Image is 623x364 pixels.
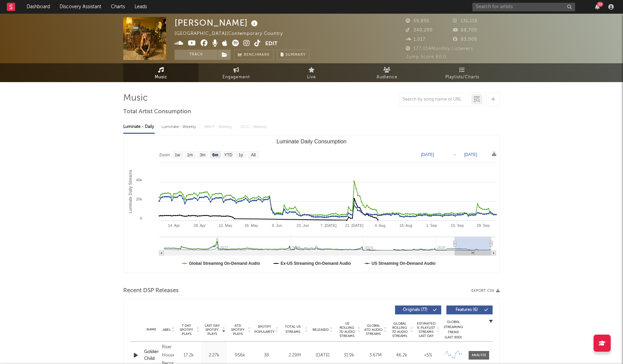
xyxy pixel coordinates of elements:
[471,289,500,293] button: Export CSV
[175,50,217,60] button: Track
[175,17,259,28] div: [PERSON_NAME]
[406,28,433,32] span: 340,200
[364,324,383,336] span: Global ATD Audio Streams
[364,352,387,359] div: 3.67M
[177,324,195,336] span: 7 Day Spotify Plays
[451,308,482,312] span: Features ( 6 )
[251,153,255,157] text: All
[375,223,385,227] text: 4. Aug
[424,63,500,82] a: Playlists/Charts
[229,352,251,359] div: 956k
[311,352,334,359] div: [DATE]
[472,3,575,11] input: Search for artists
[229,324,247,336] span: ATD Spotify Plays
[277,50,309,60] button: Summary
[244,51,270,59] span: Benchmark
[277,139,347,144] text: Luminate Daily Consumption
[443,320,463,340] div: Global Streaming Trend (Last 60D)
[199,63,274,82] a: Engagement
[136,197,142,201] text: 20k
[124,136,499,273] svg: Luminate Daily Consumption
[285,53,306,57] span: Summary
[338,352,360,359] div: 31.9k
[453,152,457,157] text: →
[338,322,356,338] span: US Rolling 7D Audio Streams
[399,97,471,102] input: Search by song name or URL
[234,50,274,60] a: Benchmark
[451,223,464,227] text: 15. Sep
[161,328,171,332] span: Label
[320,223,336,227] text: 7. [DATE]
[390,352,413,359] div: 46.2k
[445,73,479,81] span: Playlists/Charts
[426,223,437,227] text: 1. Sep
[453,19,478,23] span: 131,118
[168,223,180,227] text: 14. Apr
[123,121,155,133] div: Luminate - Daily
[281,261,351,266] text: Ex-US Streaming On-Demand Audio
[399,223,412,227] text: 18. Aug
[203,324,221,336] span: Last Day Spotify Plays
[464,152,477,157] text: [DATE]
[421,152,434,157] text: [DATE]
[395,305,441,314] button: Originals(77)
[371,261,435,266] text: US Streaming On-Demand Audio
[187,153,193,157] text: 1m
[144,349,158,362] a: Golden Child
[597,2,603,7] div: 30
[345,223,363,227] text: 21. [DATE]
[244,223,258,227] text: 26. May
[349,63,424,82] a: Audience
[595,4,600,10] button: 30
[177,352,200,359] div: 17.2k
[296,223,309,227] text: 23. Jun
[453,37,477,42] span: 83,000
[144,327,158,332] div: Name
[212,153,218,157] text: 6m
[162,121,198,133] div: Luminate - Weekly
[282,352,308,359] div: 2.29M
[175,30,291,38] div: [GEOGRAPHIC_DATA] | Contemporary Country
[189,261,260,266] text: Global Streaming On-Demand Audio
[272,223,282,227] text: 9. Jun
[175,153,180,157] text: 1w
[417,352,440,359] div: <5%
[159,153,170,157] text: Zoom
[219,223,232,227] text: 12. May
[406,55,446,59] span: Jump Score: 60.0
[140,216,142,220] text: 0
[155,73,167,81] span: Music
[399,308,431,312] span: Originals ( 77 )
[446,305,493,314] button: Features(6)
[313,328,329,332] span: Released
[406,47,473,51] span: 177,014 Monthly Listeners
[282,324,304,335] span: Total US Streams
[254,352,278,359] div: 38
[203,352,225,359] div: 2.27k
[200,153,206,157] text: 3m
[265,40,278,48] button: Edit
[224,153,232,157] text: YTD
[123,287,179,295] span: Recent DSP Releases
[390,322,409,338] span: Global Rolling 7D Audio Streams
[476,223,489,227] text: 29. Sep
[377,73,397,81] span: Audience
[274,63,349,82] a: Live
[123,63,199,82] a: Music
[239,153,243,157] text: 1y
[417,322,435,338] span: Estimated % Playlist Streams Last Day
[194,223,206,227] text: 28. Apr
[136,178,142,182] text: 40k
[406,37,425,42] span: 1,017
[123,108,191,116] span: Total Artist Consumption
[406,19,429,23] span: 59,855
[453,28,477,32] span: 88,700
[128,170,133,213] text: Luminate Daily Streams
[222,73,250,81] span: Engagement
[254,324,275,335] span: Spotify Popularity
[307,73,316,81] span: Live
